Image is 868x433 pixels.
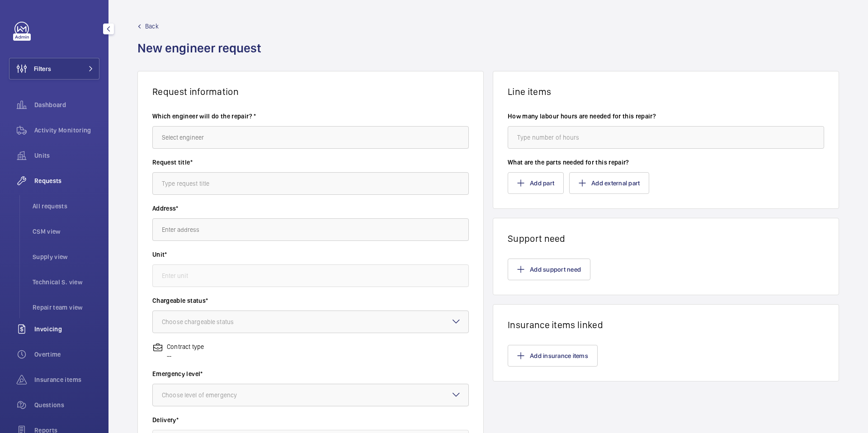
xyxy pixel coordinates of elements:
[508,345,598,367] button: Add insurance items
[162,391,259,400] div: Choose level of emergency
[34,350,99,359] span: Overtime
[34,64,51,73] span: Filters
[34,176,99,185] span: Requests
[33,303,99,312] span: Repair team view
[569,172,649,194] button: Add external part
[152,172,469,195] input: Type request title
[167,342,204,351] p: Contract type
[145,22,159,31] span: Back
[508,319,824,330] h1: Insurance items linked
[33,278,99,287] span: Technical S. view
[34,151,99,160] span: Units
[508,86,824,97] h1: Line items
[508,259,590,280] button: Add support need
[33,227,99,236] span: CSM view
[152,264,469,287] input: Enter unit
[152,218,469,241] input: Enter address
[152,415,469,424] label: Delivery*
[152,126,469,149] input: Select engineer
[508,112,824,121] label: How many labour hours are needed for this repair?
[152,158,469,167] label: Request title*
[152,296,469,305] label: Chargeable status*
[137,40,267,71] h1: New engineer request
[167,351,204,360] p: --
[152,204,469,213] label: Address*
[34,375,99,384] span: Insurance items
[34,325,99,334] span: Invoicing
[9,58,99,80] button: Filters
[33,202,99,211] span: All requests
[34,126,99,135] span: Activity Monitoring
[162,317,256,326] div: Choose chargeable status
[508,158,824,167] label: What are the parts needed for this repair?
[34,100,99,109] span: Dashboard
[152,250,469,259] label: Unit*
[152,369,469,378] label: Emergency level*
[508,126,824,149] input: Type number of hours
[508,233,824,244] h1: Support need
[33,252,99,261] span: Supply view
[152,86,469,97] h1: Request information
[34,400,99,409] span: Questions
[152,112,469,121] label: Which engineer will do the repair? *
[508,172,564,194] button: Add part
